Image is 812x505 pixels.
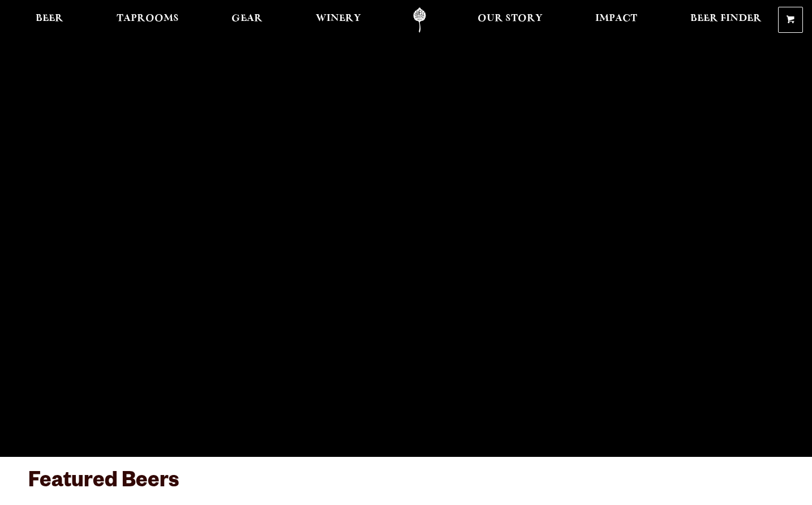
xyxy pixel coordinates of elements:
[224,7,270,33] a: Gear
[36,14,63,23] span: Beer
[231,14,263,23] span: Gear
[478,14,543,23] span: Our Story
[595,14,637,23] span: Impact
[470,7,550,33] a: Our Story
[308,7,368,33] a: Winery
[28,7,71,33] a: Beer
[28,468,784,503] h3: Featured Beers
[683,7,769,33] a: Beer Finder
[690,14,762,23] span: Beer Finder
[109,7,186,33] a: Taprooms
[117,14,179,23] span: Taprooms
[398,7,441,33] a: Odell Home
[588,7,645,33] a: Impact
[316,14,361,23] span: Winery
